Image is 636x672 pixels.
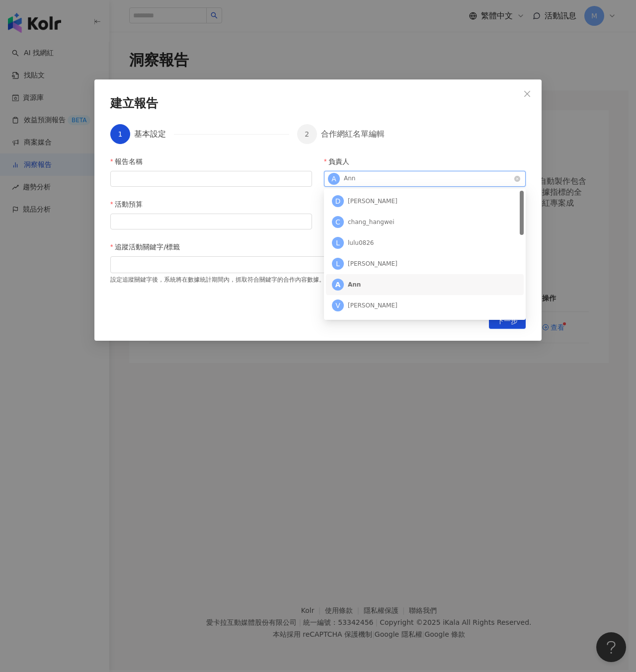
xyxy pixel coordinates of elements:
[489,313,526,329] button: 下一步
[335,196,341,207] span: D
[110,241,187,252] label: 追蹤活動關鍵字/標籤
[331,173,336,184] span: A
[497,313,518,329] span: 下一步
[118,130,123,138] span: 1
[134,124,174,144] div: 基本設定
[321,124,385,144] div: 合作網紅名單編輯
[348,197,397,206] div: [PERSON_NAME]
[514,176,520,182] span: close-circle
[110,156,150,167] label: 報告名稱
[110,199,150,210] label: 活動預算
[324,156,357,167] label: 負責人
[344,174,355,183] div: Ann
[110,171,312,187] input: 報告名稱
[111,214,312,229] input: 活動預算
[110,273,526,284] div: 設定追蹤關鍵字後，系統將在數據統計期間內，抓取符合關鍵字的合作內容數據。
[336,237,340,248] span: L
[523,90,531,98] span: close
[348,239,374,247] div: lulu0826
[335,217,340,227] span: C
[348,218,395,226] div: chang_hangwei
[348,301,397,310] div: [PERSON_NAME]
[116,261,118,268] input: 追蹤活動關鍵字/標籤
[348,260,397,268] div: [PERSON_NAME]
[110,95,526,112] div: 建立報告
[348,281,361,289] div: Ann
[305,130,309,138] span: 2
[335,300,340,311] span: V
[517,84,537,104] button: Close
[335,279,341,290] span: A
[336,258,340,269] span: L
